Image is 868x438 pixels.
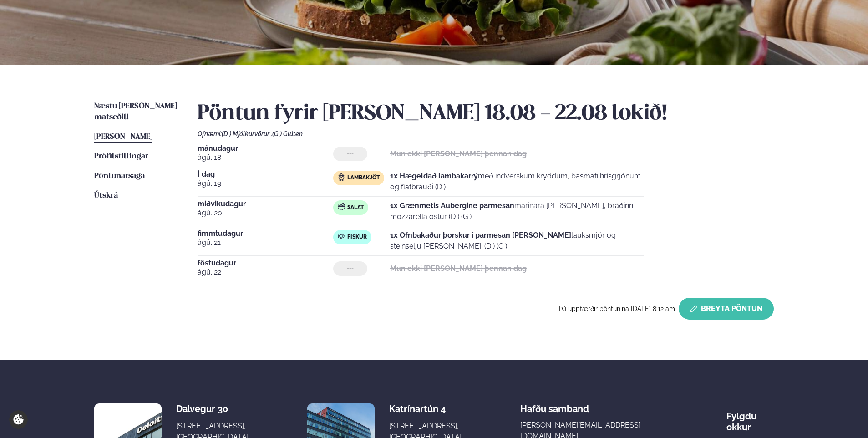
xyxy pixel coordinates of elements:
span: mánudagur [198,145,333,152]
strong: 1x Hægeldað lambakarrý [390,172,478,180]
span: ágú. 20 [198,208,333,219]
a: Prófílstillingar [94,151,148,162]
span: miðvikudagur [198,200,333,208]
p: lauksmjör og steinselju [PERSON_NAME]. (D ) (G ) [390,230,644,252]
span: --- [347,150,354,158]
span: föstudagur [198,260,333,267]
span: Hafðu samband [520,396,589,414]
a: [PERSON_NAME] [94,132,152,143]
a: Pöntunarsaga [94,171,145,182]
span: ágú. 19 [198,178,333,189]
span: Næstu [PERSON_NAME] matseðill [94,102,177,121]
strong: 1x Ofnbakaður þorskur í parmesan [PERSON_NAME] [390,231,571,239]
strong: Mun ekki [PERSON_NAME] þennan dag [390,149,527,158]
span: (G ) Glúten [272,130,303,138]
span: Prófílstillingar [94,153,148,160]
div: Ofnæmi: [198,130,774,138]
span: Þú uppfærðir pöntunina [DATE] 8:12 am [559,305,675,312]
a: Næstu [PERSON_NAME] matseðill [94,101,179,123]
span: fimmtudagur [198,230,333,237]
span: Pöntunarsaga [94,172,145,180]
span: (D ) Mjólkurvörur , [222,130,272,138]
span: --- [347,265,354,272]
div: Dalvegur 30 [176,403,249,414]
span: ágú. 22 [198,267,333,278]
button: Breyta Pöntun [679,298,774,320]
strong: Mun ekki [PERSON_NAME] þennan dag [390,264,527,273]
span: Útskrá [94,192,118,199]
h2: Pöntun fyrir [PERSON_NAME] 18.08 - 22.08 lokið! [198,101,774,127]
img: fish.svg [338,233,345,240]
p: marinara [PERSON_NAME], bráðinn mozzarella ostur (D ) (G ) [390,200,644,222]
span: ágú. 21 [198,237,333,248]
a: Útskrá [94,190,118,201]
span: Lambakjöt [347,174,380,182]
span: Salat [347,204,364,211]
a: Cookie settings [9,410,28,429]
p: með indverskum kryddum, basmati hrísgrjónum og flatbrauði (D ) [390,171,644,193]
span: ágú. 18 [198,152,333,163]
img: salad.svg [338,203,345,210]
div: Katrínartún 4 [389,403,462,414]
strong: 1x Grænmetis Aubergine parmesan [390,201,514,210]
div: Fylgdu okkur [726,403,774,433]
span: [PERSON_NAME] [94,133,152,141]
span: Fiskur [347,234,367,241]
span: Í dag [198,171,333,178]
img: Lamb.svg [338,173,345,181]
